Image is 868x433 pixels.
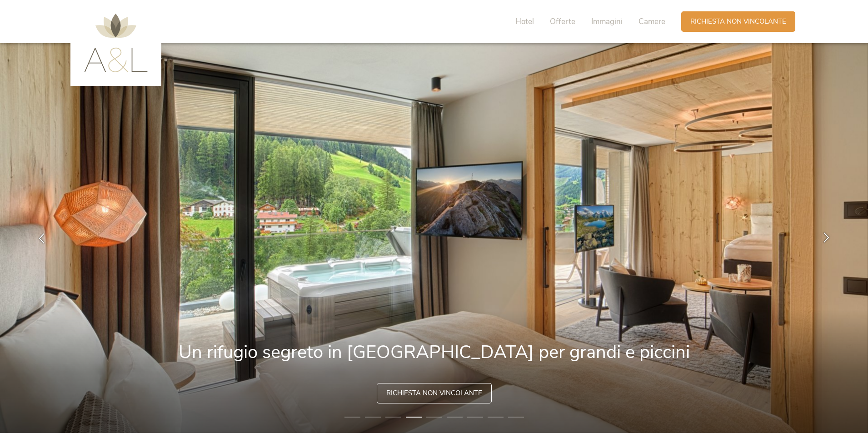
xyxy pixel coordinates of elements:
[515,16,534,27] span: Hotel
[591,16,623,27] span: Immagini
[386,388,482,398] span: Richiesta non vincolante
[690,17,786,26] span: Richiesta non vincolante
[550,16,575,27] span: Offerte
[639,16,665,27] span: Camere
[84,14,148,72] img: AMONTI & LUNARIS Wellnessresort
